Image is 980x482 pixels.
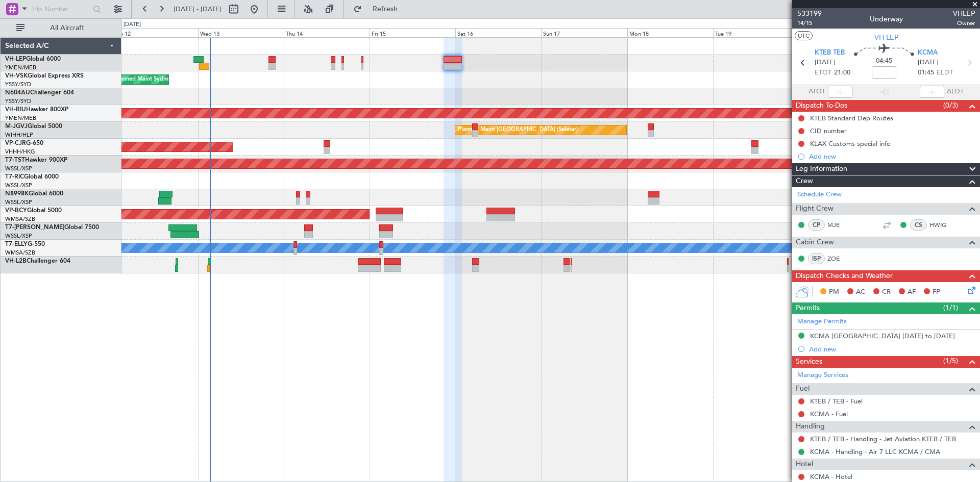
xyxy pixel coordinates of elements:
a: N8998KGlobal 6000 [5,191,63,197]
a: WSSL/XSP [5,232,32,240]
a: MJE [827,220,850,230]
a: T7-ELLYG-550 [5,241,45,247]
a: VH-VSKGlobal Express XRS [5,73,84,79]
div: Thu 14 [284,28,370,37]
span: VH-RIU [5,107,26,113]
a: N604AUChallenger 604 [5,90,74,96]
a: WSSL/XSP [5,198,32,206]
a: KCMA - Hotel [810,472,852,481]
a: T7-[PERSON_NAME]Global 7500 [5,224,99,231]
span: VH-VSK [5,73,28,79]
span: KCMA [918,48,938,58]
span: Dispatch To-Dos [796,100,847,112]
span: VH-L2B [5,258,27,264]
span: [DATE] - [DATE] [174,5,222,14]
span: 01:45 [918,68,934,78]
span: T7-ELLY [5,241,28,247]
span: VH-LEP [874,32,898,43]
a: KCMA - Handling - Air 7 LLC KCMA / CMA [810,447,940,456]
input: --:-- [828,86,852,98]
span: Leg Information [796,163,847,175]
div: Sun 17 [541,28,627,37]
span: 04:45 [876,56,892,66]
span: T7-RIC [5,174,24,180]
span: Cabin Crew [796,237,834,248]
span: Flight Crew [796,203,834,215]
div: KCMA [GEOGRAPHIC_DATA] [DATE] to [DATE] [810,332,955,340]
input: Trip Number [31,2,90,17]
a: VP-CJRG-650 [5,140,43,146]
span: Crew [796,175,813,187]
div: CID number [810,126,847,135]
div: CS [910,219,927,231]
span: ELDT [937,68,953,78]
span: T7-[PERSON_NAME] [5,224,64,231]
span: Services [796,356,822,368]
span: VP-BCY [5,208,27,214]
button: UTC [795,31,813,40]
span: Owner [953,19,975,28]
a: VP-BCYGlobal 5000 [5,208,62,214]
a: KTEB / TEB - Handling - Jet Aviation KTEB / TEB [810,435,956,443]
span: Refresh [364,6,407,13]
span: [DATE] [815,58,836,68]
a: YMEN/MEB [5,64,36,71]
a: WMSA/SZB [5,215,35,223]
a: Manage Services [797,370,848,380]
a: ZOE [827,254,850,263]
div: Wed 13 [198,28,284,37]
div: Add new [809,152,975,161]
span: Fuel [796,383,810,395]
a: WIHH/HLP [5,131,33,139]
span: N604AU [5,90,30,96]
span: KTEB TEB [815,48,845,58]
span: (0/3) [943,100,958,111]
a: YSSY/SYD [5,97,31,105]
span: N8998K [5,191,29,197]
a: T7-RICGlobal 6000 [5,174,59,180]
span: 14/15 [797,19,822,28]
span: T7-TST [5,157,25,163]
a: VH-LEPGlobal 6000 [5,56,61,62]
span: ALDT [947,87,964,97]
a: HWIG [929,220,952,230]
div: KTEB Standard Dep Routes [810,114,893,122]
a: VH-RIUHawker 800XP [5,107,68,113]
div: Fri 15 [370,28,455,37]
a: Manage Permits [797,317,847,327]
span: Permits [796,302,820,314]
button: Refresh [349,1,410,17]
div: Tue 19 [713,28,799,37]
div: Planned Maint [GEOGRAPHIC_DATA] (Seletar) [458,122,578,138]
a: M-JGVJGlobal 5000 [5,123,62,130]
span: VHLEP [953,8,975,19]
a: WSSL/XSP [5,182,32,189]
span: VP-CJR [5,140,26,146]
a: WSSL/XSP [5,165,32,172]
span: CR [882,287,891,297]
button: All Aircraft [11,20,111,36]
span: (1/1) [943,302,958,313]
div: ISP [808,253,825,264]
div: Tue 12 [112,28,198,37]
span: AC [856,287,865,297]
div: KLAX Customs special info [810,139,891,148]
span: ETOT [815,68,831,78]
div: Add new [809,345,975,353]
div: [DATE] [124,20,141,29]
span: ATOT [808,87,825,97]
a: VH-L2BChallenger 604 [5,258,70,264]
div: Underway [870,14,903,24]
span: [DATE] [918,58,939,68]
a: VHHH/HKG [5,148,35,156]
span: M-JGVJ [5,123,28,130]
a: YMEN/MEB [5,114,36,122]
span: 21:00 [834,68,850,78]
span: 533199 [797,8,822,19]
span: (1/5) [943,356,958,366]
span: Hotel [796,459,813,470]
span: VH-LEP [5,56,26,62]
div: Mon 18 [627,28,713,37]
a: KCMA - Fuel [810,410,848,418]
div: CP [808,219,825,231]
